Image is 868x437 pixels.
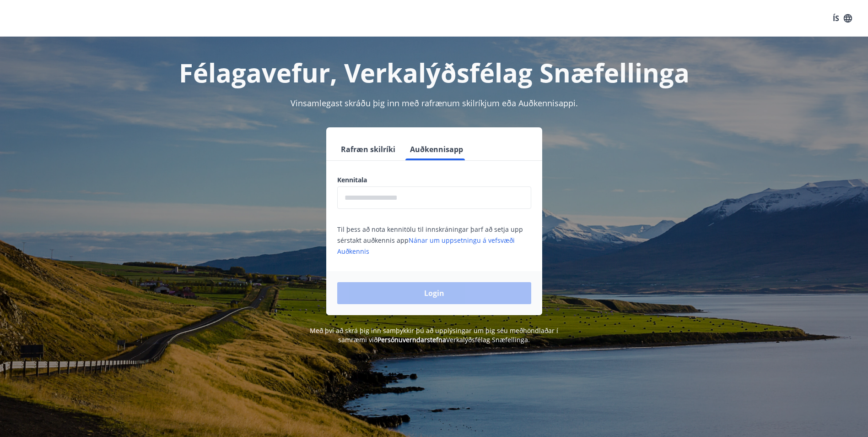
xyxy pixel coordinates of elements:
a: Persónuverndarstefna [377,335,446,344]
span: Með því að skrá þig inn samþykkir þú að upplýsingar um þig séu meðhöndlaðar í samræmi við Verkalý... [310,326,558,344]
button: ÍS [828,10,857,27]
a: Nánar um uppsetningu á vefsvæði Auðkennis [337,236,515,256]
h1: Félagavefur, Verkalýðsfélag Snæfellinga [116,55,753,90]
label: Kennitala [337,175,531,185]
span: Til þess að nota kennitölu til innskráningar þarf að setja upp sérstakt auðkennis app [337,225,523,256]
span: Vinsamlegast skráðu þig inn með rafrænum skilríkjum eða Auðkennisappi. [291,98,578,109]
button: Rafræn skilríki [337,138,399,160]
button: Auðkennisapp [406,138,467,160]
